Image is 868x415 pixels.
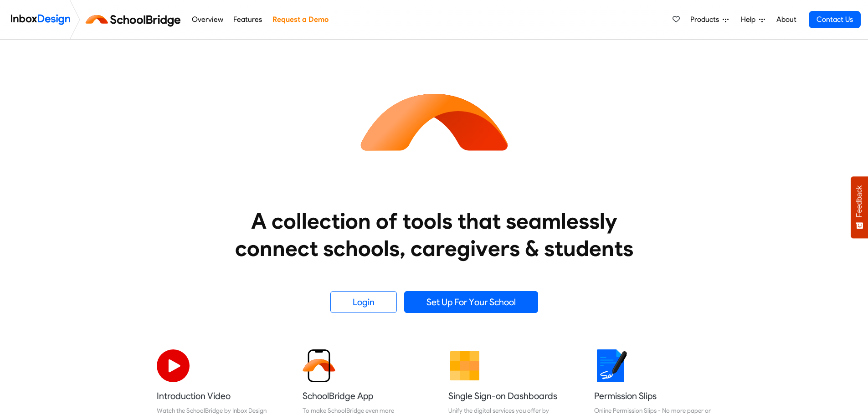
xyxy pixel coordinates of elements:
[690,14,723,25] span: Products
[189,10,226,29] a: Overview
[851,176,868,238] button: Feedback - Show survey
[774,10,799,29] a: About
[157,349,190,382] img: 2022_07_11_icon_video_playback.svg
[741,14,759,25] span: Help
[157,389,274,402] h5: Introduction Video
[270,10,331,29] a: Request a Demo
[330,291,397,313] a: Login
[687,10,732,29] a: Products
[809,11,861,28] a: Contact Us
[855,185,863,217] span: Feedback
[448,389,566,402] h5: Single Sign-on Dashboards
[84,9,186,31] img: schoolbridge logo
[231,10,265,29] a: Features
[303,349,335,382] img: 2022_01_13_icon_sb_app.svg
[303,389,420,402] h5: SchoolBridge App
[218,207,651,262] heading: A collection of tools that seamlessly connect schools, caregivers & students
[448,349,481,382] img: 2022_01_13_icon_grid.svg
[594,349,627,382] img: 2022_01_18_icon_signature.svg
[404,291,538,313] a: Set Up For Your School
[737,10,769,29] a: Help
[352,40,516,204] img: icon_schoolbridge.svg
[594,389,712,402] h5: Permission Slips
